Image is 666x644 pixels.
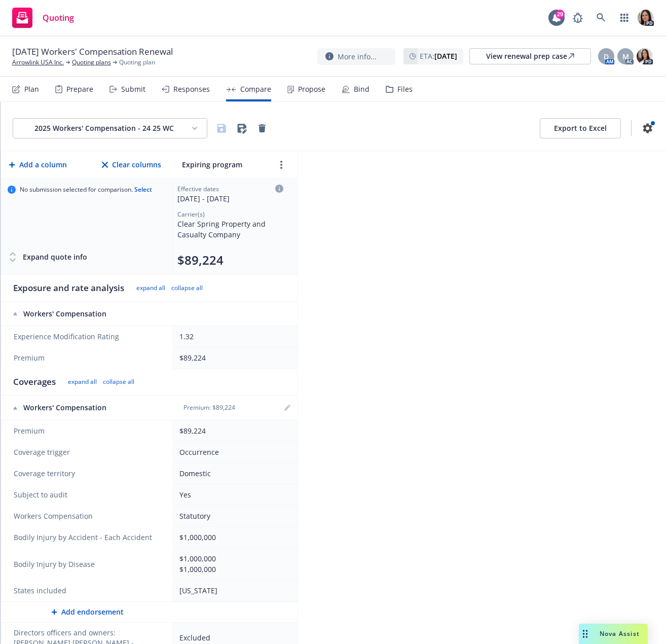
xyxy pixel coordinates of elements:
span: More info... [338,51,377,62]
button: Expand quote info [8,247,87,267]
span: Nova Assist [600,629,640,638]
button: 2025 Workers' Compensation - 24 25 WC [13,118,207,138]
div: Domestic [179,468,287,479]
div: Exposure and rate analysis [13,282,124,294]
div: Clear Spring Property and Casualty Company [177,219,283,240]
a: Switch app [614,8,635,28]
span: No submission selected for comparison. [20,186,152,194]
div: Submit [121,85,145,93]
span: Experience Modification Rating [14,332,163,342]
span: Coverage trigger [14,447,163,457]
div: Bind [354,85,369,93]
button: Add a column [7,155,69,175]
a: Quoting plans [72,58,111,67]
div: Workers' Compensation [13,403,163,413]
input: Expiring program [179,157,271,172]
span: ETA : [420,51,457,61]
button: collapse all [103,378,134,386]
img: photo [637,48,653,64]
span: Coverage territory [14,469,163,479]
span: M [622,51,629,62]
button: collapse all [171,284,203,292]
div: $1,000,000 [179,532,287,543]
a: Arrowlink USA Inc. [12,58,64,67]
span: Bodily Injury by Disease [14,559,163,569]
button: expand all [68,378,97,386]
div: Responses [173,85,210,93]
div: Excluded [179,632,287,643]
img: photo [638,10,654,26]
a: Quoting [8,4,78,32]
a: View renewal prep case [469,48,591,64]
div: $89,224 [179,425,287,436]
div: Statutory [179,511,287,521]
span: D [604,51,609,62]
div: [DATE] - [DATE] [177,193,283,204]
div: Occurrence [179,447,287,457]
a: Search [591,8,611,28]
div: Effective dates [177,185,283,193]
a: editPencil [281,402,293,414]
div: Coverages [13,376,56,388]
div: Workers' Compensation [13,309,163,319]
div: View renewal prep case [486,49,574,64]
span: Quoting [43,14,74,22]
div: Yes [179,489,287,500]
span: Subject to audit [14,490,163,500]
div: Total premium (click to edit billing info) [177,252,283,268]
div: Files [397,85,413,93]
div: $1,000,000 $1,000,000 [179,553,287,575]
a: more [275,159,287,171]
span: [DATE] Workers' Compensation Renewal [12,46,173,58]
button: Clear columns [100,155,163,175]
strong: [DATE] [434,51,457,61]
button: $89,224 [177,252,224,268]
div: $89,224 [179,352,287,363]
div: 1.32 [179,331,287,342]
div: 2025 Workers' Compensation - 24 25 WC [21,123,187,133]
div: 29 [556,10,565,19]
button: expand all [136,284,165,292]
button: Export to Excel [540,118,621,138]
button: More info... [317,48,395,65]
span: Bodily Injury by Accident - Each Accident [14,532,163,543]
span: States included [14,586,163,596]
div: Premium: $89,224 [177,404,241,412]
div: Prepare [66,85,93,93]
div: Propose [298,85,325,93]
a: Report a Bug [568,8,588,28]
div: Compare [240,85,271,93]
span: Quoting plan [119,58,155,67]
button: Nova Assist [579,624,648,644]
div: Carrier(s) [177,210,283,219]
div: Drag to move [579,624,591,644]
span: Premium [14,353,163,363]
span: Premium [14,426,163,436]
div: California [179,585,287,596]
div: Plan [24,85,39,93]
span: Workers Compensation [14,511,163,521]
button: Add endorsement [1,602,173,622]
